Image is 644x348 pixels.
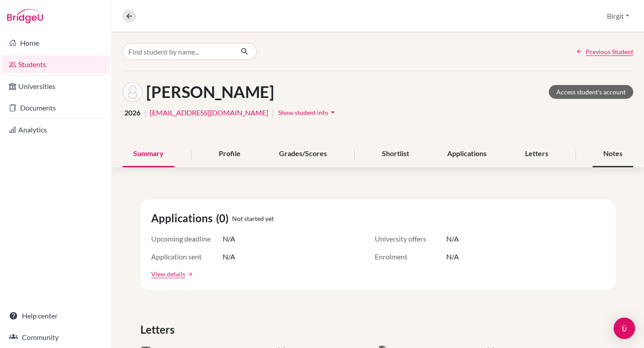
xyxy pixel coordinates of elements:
div: Summary [123,141,174,167]
h1: [PERSON_NAME] [146,82,274,102]
a: Access student's account [549,85,633,99]
a: [EMAIL_ADDRESS][DOMAIN_NAME] [150,107,268,118]
i: arrow_drop_down [328,108,337,117]
span: Show student info [278,109,328,116]
span: Enrolment [375,251,446,262]
input: Find student by name... [123,43,233,60]
span: Applications [151,210,216,226]
span: Upcoming deadline [151,233,223,244]
a: Analytics [2,121,110,139]
span: N/A [446,233,459,244]
div: Notes [593,141,633,167]
span: 2026 [124,107,140,118]
a: View details [151,269,185,279]
div: Applications [436,141,497,167]
div: Open Intercom Messenger [614,318,635,339]
button: Birgit [603,8,633,25]
div: Profile [208,141,251,167]
a: Documents [2,99,110,117]
a: Students [2,55,110,73]
a: Previous Student [576,47,633,56]
span: | [144,107,146,118]
span: Application sent [151,251,223,262]
div: Grades/Scores [268,141,338,167]
span: N/A [223,251,235,262]
a: Universities [2,77,110,95]
div: Letters [514,141,559,167]
span: N/A [223,233,235,244]
img: Bridge-U [7,9,43,23]
a: Home [2,34,110,52]
a: Community [2,328,110,346]
span: N/A [446,251,459,262]
span: Previous Student [586,47,633,56]
a: Help center [2,307,110,325]
a: arrow_forward [185,271,193,277]
img: Kabir Variava's avatar [123,82,143,102]
span: Letters [140,322,178,338]
span: Not started yet [232,214,274,223]
span: | [272,107,274,118]
span: (0) [216,210,232,226]
button: Show student infoarrow_drop_down [278,106,338,119]
div: Shortlist [371,141,420,167]
span: University offers [375,233,446,244]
